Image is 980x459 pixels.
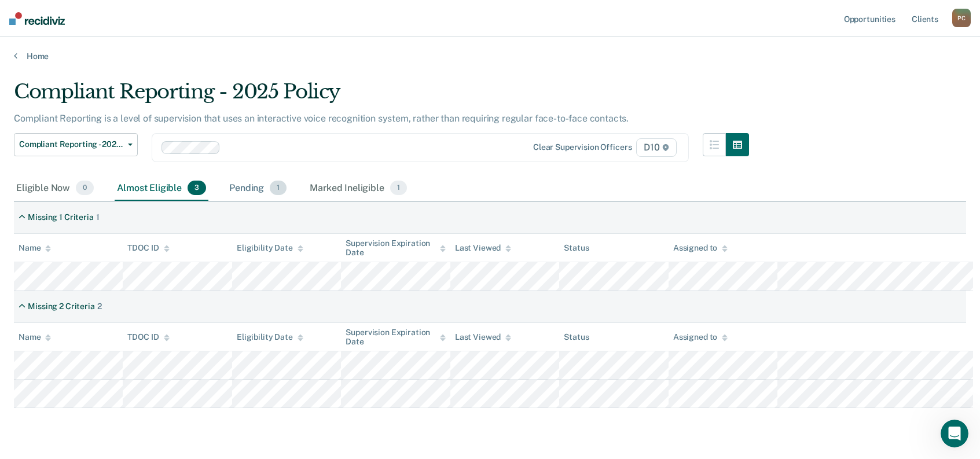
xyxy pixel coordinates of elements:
[270,181,287,196] span: 1
[14,113,629,124] p: Compliant Reporting is a level of supervision that uses an interactive voice recognition system, ...
[14,176,96,201] div: Eligible Now0
[564,243,589,253] div: Status
[14,133,138,156] button: Compliant Reporting - 2025 Policy
[14,51,966,61] a: Home
[636,138,676,157] span: D10
[346,238,445,258] div: Supervision Expiration Date
[307,176,409,201] div: Marked Ineligible1
[673,332,728,342] div: Assigned to
[564,332,589,342] div: Status
[390,181,407,196] span: 1
[455,243,511,253] div: Last Viewed
[96,212,100,222] div: 1
[14,297,107,316] div: Missing 2 Criteria2
[952,9,971,27] div: P C
[9,12,65,25] img: Recidiviz
[115,176,208,201] div: Almost Eligible3
[76,181,94,196] span: 0
[127,332,169,342] div: TDOC ID
[237,332,303,342] div: Eligibility Date
[14,80,749,113] div: Compliant Reporting - 2025 Policy
[127,243,169,253] div: TDOC ID
[28,302,94,311] div: Missing 2 Criteria
[455,332,511,342] div: Last Viewed
[188,181,206,196] span: 3
[346,328,445,347] div: Supervision Expiration Date
[19,332,51,342] div: Name
[14,208,104,227] div: Missing 1 Criteria1
[97,302,102,311] div: 2
[227,176,289,201] div: Pending1
[941,420,968,447] iframe: Intercom live chat
[19,139,123,149] span: Compliant Reporting - 2025 Policy
[952,9,971,27] button: PC
[28,212,93,222] div: Missing 1 Criteria
[533,142,632,152] div: Clear supervision officers
[19,243,51,253] div: Name
[673,243,728,253] div: Assigned to
[237,243,303,253] div: Eligibility Date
